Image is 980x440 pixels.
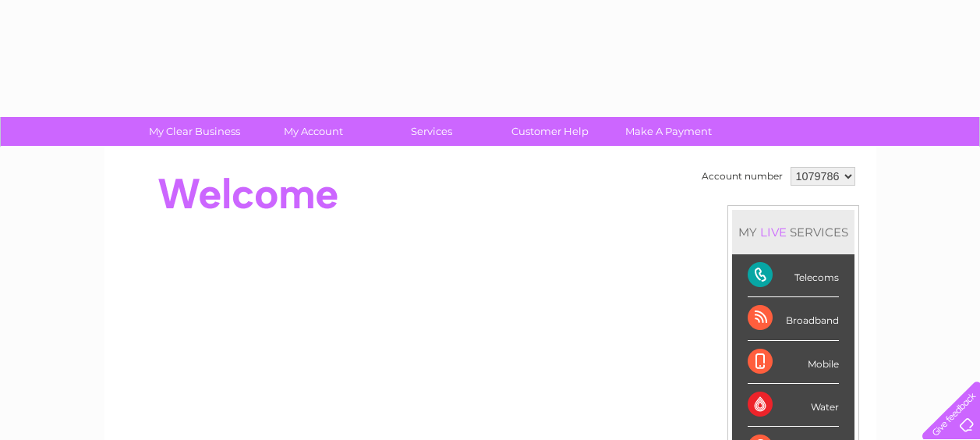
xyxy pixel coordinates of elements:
[486,117,614,146] a: Customer Help
[748,254,839,297] div: Telecoms
[249,117,377,146] a: My Account
[732,210,854,254] div: MY SERVICES
[698,163,787,190] td: Account number
[748,297,839,340] div: Broadband
[748,341,839,384] div: Mobile
[367,117,496,146] a: Services
[757,225,790,240] div: LIVE
[748,384,839,427] div: Water
[130,117,259,146] a: My Clear Business
[604,117,733,146] a: Make A Payment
